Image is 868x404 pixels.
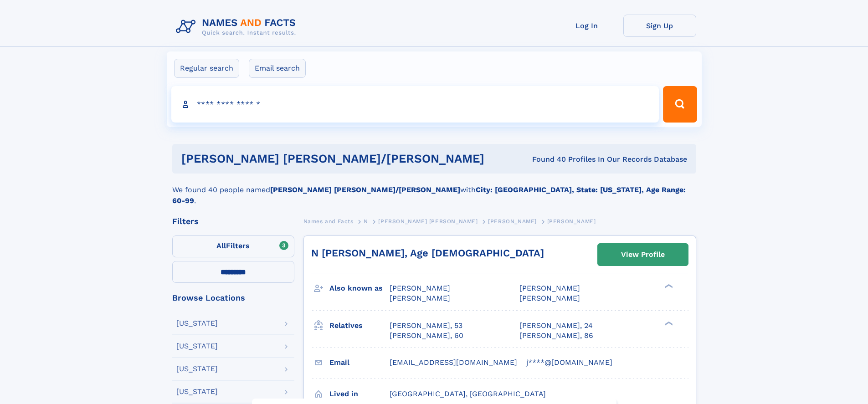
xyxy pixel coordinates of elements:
div: Browse Locations [172,294,294,302]
h3: Lived in [329,386,390,402]
span: [PERSON_NAME] [547,218,596,225]
span: [PERSON_NAME] [PERSON_NAME] [378,218,478,225]
a: [PERSON_NAME] [PERSON_NAME] [378,215,478,227]
a: Names and Facts [303,215,354,227]
img: Logo Names and Facts [172,15,303,39]
span: [PERSON_NAME] [519,284,580,292]
span: [PERSON_NAME] [390,284,450,292]
div: Filters [172,217,294,225]
button: Search Button [663,86,697,123]
span: [PERSON_NAME] [488,218,537,225]
a: N [PERSON_NAME], Age [DEMOGRAPHIC_DATA] [311,247,544,259]
div: Found 40 Profiles In Our Records Database [508,154,687,164]
a: View Profile [598,244,688,266]
span: [EMAIL_ADDRESS][DOMAIN_NAME] [390,358,517,367]
div: [US_STATE] [176,365,218,373]
label: Regular search [174,59,239,78]
div: ❯ [663,283,673,289]
div: [US_STATE] [176,343,218,350]
span: [PERSON_NAME] [390,294,450,302]
span: [PERSON_NAME] [519,294,580,302]
span: N [364,218,368,225]
h3: Email [329,355,390,370]
h3: Relatives [329,318,390,333]
a: [PERSON_NAME], 60 [390,331,463,341]
h3: Also known as [329,281,390,296]
span: [GEOGRAPHIC_DATA], [GEOGRAPHIC_DATA] [390,389,546,398]
div: We found 40 people named with . [172,174,696,206]
b: [PERSON_NAME] [PERSON_NAME]/[PERSON_NAME] [270,185,460,194]
label: Filters [172,235,294,257]
label: Email search [249,59,306,78]
div: [US_STATE] [176,320,218,327]
a: Sign Up [623,15,696,37]
div: ❯ [663,320,673,326]
a: N [364,215,368,227]
h1: [PERSON_NAME] [PERSON_NAME]/[PERSON_NAME] [181,153,508,164]
span: All [216,241,226,250]
a: [PERSON_NAME], 53 [390,321,462,331]
a: Log In [550,15,623,37]
input: search input [171,86,659,123]
div: [US_STATE] [176,388,218,395]
a: [PERSON_NAME], 24 [519,321,593,331]
b: City: [GEOGRAPHIC_DATA], State: [US_STATE], Age Range: 60-99 [172,185,686,205]
div: View Profile [621,244,665,265]
a: [PERSON_NAME], 86 [519,331,593,341]
a: [PERSON_NAME] [488,215,537,227]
